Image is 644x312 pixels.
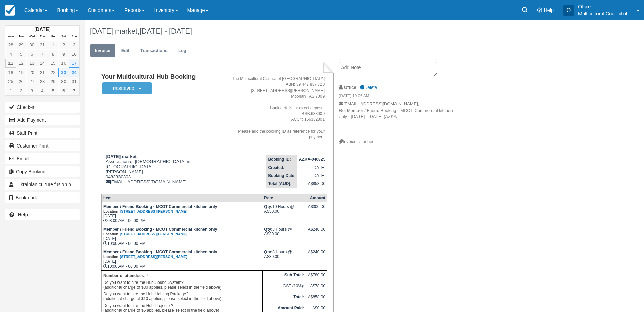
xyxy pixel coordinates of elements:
[101,194,262,202] th: Item
[101,82,150,95] a: Reserved
[308,227,325,237] div: A$240.00
[120,209,187,213] a: [STREET_ADDRESS][PERSON_NAME]
[16,40,26,50] a: 29
[5,40,16,50] a: 28
[16,59,26,68] a: 12
[48,59,58,68] a: 15
[48,77,58,86] a: 29
[229,76,325,140] address: The Multicultural Council of [GEOGRAPHIC_DATA] ABN: 39 447 837 720 [STREET_ADDRESS][PERSON_NAME] ...
[262,202,306,225] td: 10 Hours @ A$30.00
[106,154,137,159] strong: [DATE] market
[26,40,37,50] a: 30
[5,192,80,203] button: Bookmark
[308,204,325,214] div: A$300.00
[544,7,554,13] span: Help
[5,166,80,177] button: Copy Booking
[58,86,69,95] a: 6
[5,50,16,59] a: 4
[578,10,632,17] p: Multicultural Council of [GEOGRAPHIC_DATA]
[5,68,16,77] a: 18
[339,139,453,145] div: Invoice attached
[173,44,191,57] a: Log
[266,155,297,163] th: Booking ID:
[140,27,192,35] span: [DATE] - [DATE]
[37,50,48,59] a: 7
[264,204,272,209] strong: Qty
[69,50,79,59] a: 10
[26,77,37,86] a: 27
[262,248,306,270] td: 8 Hours @ A$30.00
[5,86,16,95] a: 1
[264,227,272,232] strong: Qty
[5,115,80,125] button: Add Payment
[26,50,37,59] a: 6
[48,33,58,40] th: Fri
[116,44,134,57] a: Edit
[37,59,48,68] a: 14
[37,77,48,86] a: 28
[262,293,306,304] th: Total:
[5,59,16,68] a: 11
[120,255,187,259] a: [STREET_ADDRESS][PERSON_NAME]
[537,8,542,13] i: Help
[103,204,217,214] strong: Member / Friend Booking - MCOT Commercial kitchen only
[37,40,48,50] a: 31
[101,154,227,184] div: Association of [DEMOGRAPHIC_DATA] in [GEOGRAPHIC_DATA] [PERSON_NAME] 0483330303 [EMAIL_ADDRESS][D...
[306,282,327,293] td: A$78.00
[297,163,327,172] td: [DATE]
[264,250,272,254] strong: Qty
[37,68,48,77] a: 21
[5,33,16,40] th: Mon
[17,182,253,187] span: Ukrainian culture fusion night: meeting with [DEMOGRAPHIC_DATA] director, music, food, and movie ...
[90,27,563,35] h1: [DATE] market,
[48,86,58,95] a: 5
[37,86,48,95] a: 4
[58,68,69,77] a: 23
[103,272,261,279] p: : 7
[101,73,227,80] h1: Your Multicultural Hub Booking
[297,172,327,180] td: [DATE]
[120,232,187,236] a: [STREET_ADDRESS][PERSON_NAME]
[103,232,187,236] small: Location:
[135,44,172,57] a: Transactions
[266,180,297,188] th: Total (AUD):
[103,255,187,259] small: Location:
[306,271,327,282] td: A$780.00
[344,85,356,90] strong: Office
[5,153,80,164] button: Email
[103,227,217,236] strong: Member / Friend Booking - MCOT Commercial kitchen only
[26,68,37,77] a: 20
[16,68,26,77] a: 19
[299,157,325,162] strong: AZKA-040825
[48,50,58,59] a: 8
[69,68,79,77] a: 24
[262,271,306,282] th: Sub-Total:
[48,68,58,77] a: 22
[58,77,69,86] a: 30
[5,5,15,16] img: checkfront-main-nav-mini-logo.png
[48,40,58,50] a: 1
[262,194,306,202] th: Rate
[297,180,327,188] td: A$858.00
[26,86,37,95] a: 3
[26,33,37,40] th: Wed
[306,194,327,202] th: Amount
[5,179,80,190] a: Ukrainian culture fusion night: meeting with [DEMOGRAPHIC_DATA] director, music, food, and movie ...
[5,209,80,220] a: Help
[16,77,26,86] a: 26
[37,33,48,40] th: Thu
[69,33,79,40] th: Sun
[103,273,144,278] strong: Number of attendees
[58,59,69,68] a: 16
[16,33,26,40] th: Tue
[18,212,28,217] b: Help
[101,202,262,225] td: [DATE] 08:00 AM - 06:00 PM
[69,40,79,50] a: 3
[339,101,453,139] p: [EMAIL_ADDRESS][DOMAIN_NAME], Re: Member / Friend Booking - MCOT Commercial kitchen only - [DATE]...
[34,26,50,32] strong: [DATE]
[16,50,26,59] a: 5
[69,77,79,86] a: 31
[262,225,306,248] td: 8 Hours @ A$30.00
[5,128,80,138] a: Staff Print
[102,82,152,94] em: Reserved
